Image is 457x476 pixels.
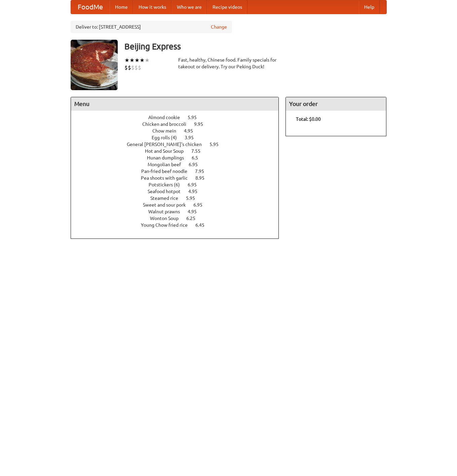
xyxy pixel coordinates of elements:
span: Young Chow fried rice [141,222,194,228]
span: 4.95 [188,209,203,214]
li: ★ [145,57,150,64]
a: Wonton Soup 6.25 [150,216,208,221]
a: Seafood hotpot 4.95 [148,189,210,194]
span: 6.45 [195,222,211,228]
span: 4.95 [184,128,200,134]
a: Potstickers (6) 6.95 [149,182,209,187]
span: 5.95 [210,142,225,147]
li: ★ [124,57,129,64]
a: Pea shoots with garlic 8.95 [141,175,217,181]
span: 3.95 [185,135,200,140]
span: 9.95 [194,121,210,127]
span: Wonton Soup [150,216,185,221]
span: Steamed rice [150,195,185,201]
span: 8.95 [195,175,211,181]
span: Mongolian beef [148,162,188,167]
span: Pea shoots with garlic [141,175,194,181]
img: angular.jpg [71,40,118,90]
a: Mongolian beef 6.95 [148,162,210,167]
span: Walnut prawns [148,209,187,214]
a: FoodMe [71,0,110,14]
a: Home [110,0,133,14]
b: Total: $0.00 [296,116,321,122]
a: How it works [133,0,172,14]
span: General [PERSON_NAME]'s chicken [127,142,208,147]
span: Hunan dumplings [147,155,191,160]
div: Deliver to: [STREET_ADDRESS] [71,21,232,33]
li: ★ [135,57,140,64]
a: Sweet and sour pork 6.95 [143,202,215,208]
a: Egg rolls (4) 3.95 [152,135,206,140]
li: $ [128,64,131,71]
span: 6.95 [189,162,204,167]
a: Chicken and broccoli 9.95 [142,121,216,127]
span: 5.95 [188,115,203,120]
h4: Menu [71,97,279,111]
a: Change [211,24,227,30]
a: Young Chow fried rice 6.45 [141,222,217,228]
a: Pan-fried beef noodle 7.95 [141,169,217,174]
a: Walnut prawns 4.95 [148,209,209,214]
span: 5.95 [186,195,202,201]
h4: Your order [286,97,386,111]
a: Chow mein 4.95 [152,128,205,134]
span: 7.55 [191,148,207,154]
span: Egg rolls (4) [152,135,184,140]
a: Steamed rice 5.95 [150,195,207,201]
li: $ [135,64,138,71]
a: Almond cookie 5.95 [148,115,209,120]
li: ★ [129,57,135,64]
li: ★ [140,57,145,64]
a: Hot and Sour Soup 7.55 [145,148,213,154]
span: Chicken and broccoli [142,121,193,127]
li: $ [138,64,141,71]
a: Recipe videos [207,0,247,14]
span: 6.95 [193,202,209,208]
li: $ [131,64,135,71]
span: Sweet and sour pork [143,202,192,208]
span: Pan-fried beef noodle [141,169,194,174]
span: Potstickers (6) [149,182,187,187]
div: Fast, healthy, Chinese food. Family specials for takeout or delivery. Try our Peking Duck! [178,57,279,70]
span: 6.5 [192,155,205,160]
span: Seafood hotpot [148,189,187,194]
span: Chow mein [152,128,183,134]
a: Help [359,0,380,14]
h3: Beijing Express [124,40,387,53]
a: Hunan dumplings 6.5 [147,155,211,160]
span: 6.25 [186,216,202,221]
span: 7.95 [195,169,211,174]
span: Almond cookie [148,115,187,120]
li: $ [124,64,128,71]
a: General [PERSON_NAME]'s chicken 5.95 [127,142,231,147]
span: 6.95 [188,182,203,187]
span: Hot and Sour Soup [145,148,190,154]
span: 4.95 [188,189,204,194]
a: Who we are [172,0,207,14]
